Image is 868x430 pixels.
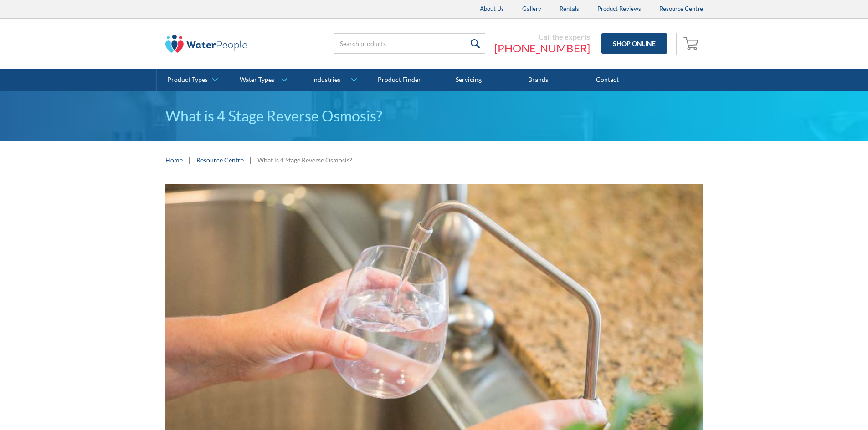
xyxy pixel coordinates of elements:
[312,76,340,84] div: Industries
[165,105,703,127] h1: What is 4 Stage Reverse Osmosis?
[494,41,590,55] a: [PHONE_NUMBER]
[226,69,295,91] a: Water Types
[196,155,244,165] a: Resource Centre
[681,33,703,55] a: Open empty cart
[494,32,590,41] div: Call the experts
[434,69,503,91] a: Servicing
[157,69,226,91] a: Product Types
[365,69,434,91] a: Product Finder
[167,76,208,84] div: Product Types
[165,155,183,165] a: Home
[165,35,247,53] img: The Water People
[601,33,667,54] a: Shop Online
[334,33,485,54] input: Search products
[248,154,253,165] div: |
[683,36,701,51] img: shopping cart
[240,76,274,84] div: Water Types
[257,155,352,165] div: What is 4 Stage Reverse Osmosis?
[503,69,573,91] a: Brands
[187,154,192,165] div: |
[295,69,364,91] a: Industries
[573,69,642,91] a: Contact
